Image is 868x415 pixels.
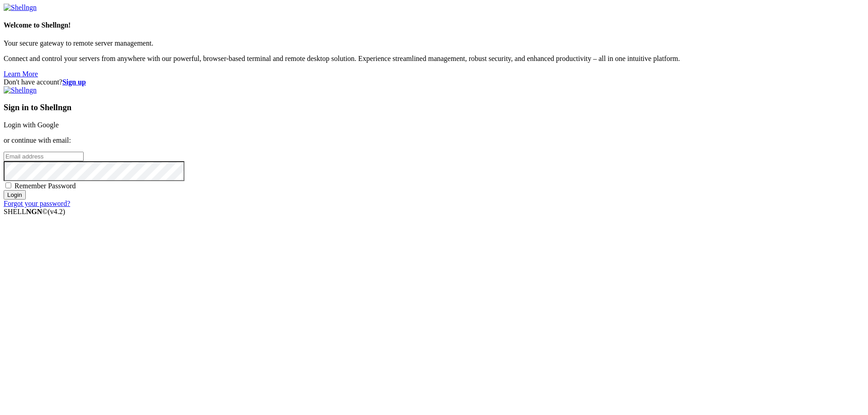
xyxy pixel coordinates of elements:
b: NGN [26,208,42,215]
input: Email address [4,152,84,161]
h3: Sign in to Shellngn [4,103,864,112]
input: Login [4,190,26,200]
img: Shellngn [4,86,37,94]
span: Remember Password [14,182,76,190]
div: Don't have account? [4,78,864,86]
a: Learn More [4,70,38,78]
p: Connect and control your servers from anywhere with our powerful, browser-based terminal and remo... [4,55,864,63]
span: 4.2.0 [48,208,66,215]
a: Login with Google [4,121,59,129]
a: Forgot your password? [4,200,70,207]
h4: Welcome to Shellngn! [4,21,864,29]
span: SHELL © [4,208,65,215]
input: Remember Password [5,182,11,188]
a: Sign up [62,78,86,86]
p: Your secure gateway to remote server management. [4,39,864,47]
img: Shellngn [4,4,37,12]
p: or continue with email: [4,136,864,145]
